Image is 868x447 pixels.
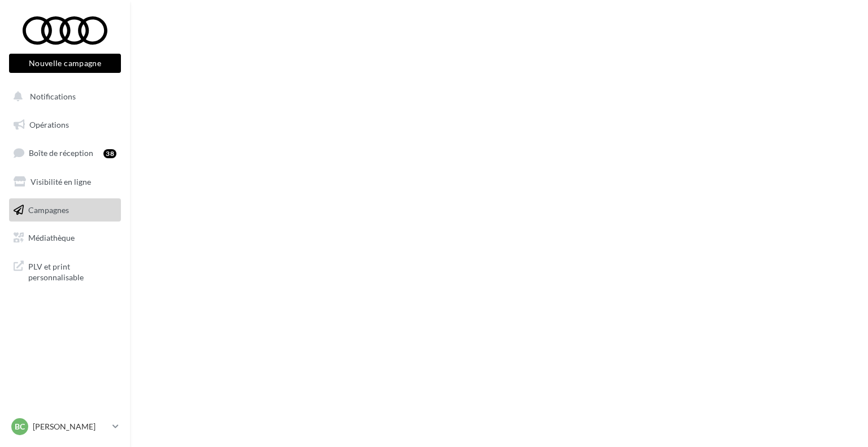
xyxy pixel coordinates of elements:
[103,149,116,158] div: 38
[29,148,93,158] span: Boîte de réception
[9,54,121,73] button: Nouvelle campagne
[7,170,123,194] a: Visibilité en ligne
[28,205,69,214] span: Campagnes
[7,254,123,288] a: PLV et print personnalisable
[28,233,75,242] span: Médiathèque
[30,92,76,101] span: Notifications
[15,421,25,432] span: BC
[7,226,123,250] a: Médiathèque
[7,198,123,222] a: Campagnes
[28,259,116,283] span: PLV et print personnalisable
[7,113,123,137] a: Opérations
[29,120,69,129] span: Opérations
[31,177,91,186] span: Visibilité en ligne
[9,416,121,437] a: BC [PERSON_NAME]
[7,85,119,109] button: Notifications
[33,421,108,432] p: [PERSON_NAME]
[7,141,123,165] a: Boîte de réception38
